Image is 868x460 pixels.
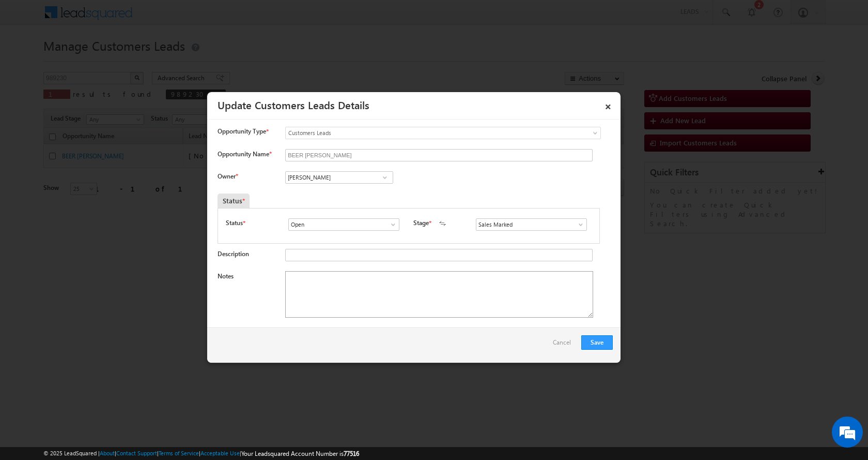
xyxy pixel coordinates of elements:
[116,450,157,456] a: Contact Support
[100,450,115,456] a: About
[286,128,559,138] span: Customers Leads
[285,127,601,139] a: Customers Leads
[285,171,393,184] input: Type to Search
[288,218,399,231] input: Type to Search
[226,218,243,228] label: Status
[599,96,617,114] a: ×
[384,219,397,230] a: Show All Items
[159,450,199,456] a: Terms of Service
[200,450,240,456] a: Acceptable Use
[218,272,234,280] label: Notes
[218,127,266,136] span: Opportunity Type
[378,172,391,183] a: Show All Items
[218,172,238,180] label: Owner
[218,250,249,258] label: Description
[218,97,369,112] a: Update Customers Leads Details
[581,335,613,350] button: Save
[344,450,359,457] span: 77516
[43,449,359,458] span: © 2025 LeadSquared | | | | |
[218,150,271,158] label: Opportunity Name
[413,218,429,228] label: Stage
[218,194,250,208] div: Status
[553,335,576,355] a: Cancel
[476,218,587,231] input: Type to Search
[241,450,359,457] span: Your Leadsquared Account Number is
[571,219,584,230] a: Show All Items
